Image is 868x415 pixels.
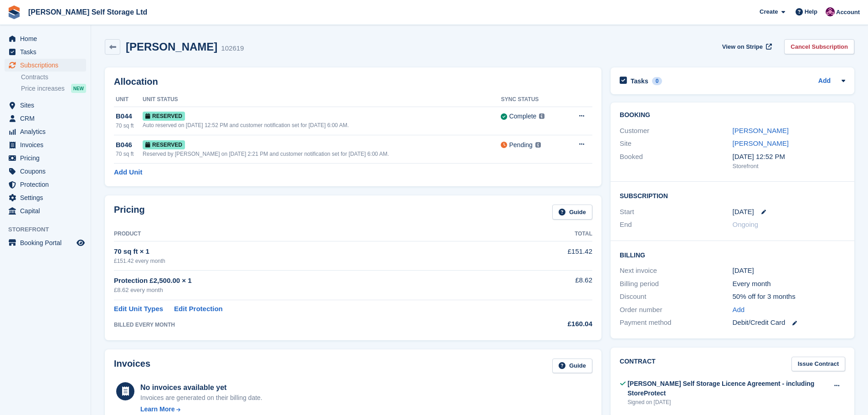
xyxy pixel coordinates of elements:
a: Add [733,305,745,315]
div: Signed on [DATE] [627,398,828,406]
span: Reserved [143,112,185,121]
a: menu [5,59,86,72]
img: Lydia Wild [826,7,835,16]
h2: Allocation [114,77,592,87]
div: No invoices available yet [140,382,262,393]
span: Create [760,7,778,16]
th: Sync Status [501,92,565,107]
div: Complete [509,112,536,121]
h2: Contract [620,357,656,372]
div: [PERSON_NAME] Self Storage Licence Agreement - including StoreProtect [627,379,828,398]
div: 70 sq ft [116,150,143,158]
a: menu [5,32,86,45]
img: stora-icon-8386f47178a22dfd0bd8f6a31ec36ba5ce8667c1dd55bd0f319d3a0aa187defe.svg [7,5,21,19]
div: BILLED EVERY MONTH [114,321,504,329]
h2: Pricing [114,205,145,220]
a: Add Unit [114,167,142,178]
th: Unit [114,92,143,107]
span: Settings [20,191,75,204]
div: NEW [71,84,86,93]
a: [PERSON_NAME] [733,127,789,134]
div: Auto reserved on [DATE] 12:52 PM and customer notification set for [DATE] 6:00 AM. [143,121,501,129]
div: 70 sq ft [116,122,143,130]
a: menu [5,165,86,178]
h2: Booking [620,112,845,119]
span: Price increases [21,84,65,93]
span: Help [805,7,817,16]
div: Order number [620,305,732,315]
span: Analytics [20,125,75,138]
a: Edit Protection [174,304,223,314]
div: Invoices are generated on their billing date. [140,393,262,403]
a: Issue Contract [791,357,845,372]
div: Next invoice [620,266,732,276]
div: £151.42 every month [114,257,504,265]
div: Customer [620,126,732,136]
span: Tasks [20,46,75,58]
div: Storefront [733,162,845,171]
a: Price increases NEW [21,83,86,93]
a: Learn More [140,405,262,414]
div: 50% off for 3 months [733,292,845,302]
a: Preview store [75,237,86,248]
span: Account [836,8,860,17]
a: menu [5,125,86,138]
div: Site [620,138,732,149]
span: Subscriptions [20,59,75,72]
span: Pricing [20,152,75,164]
a: menu [5,46,86,58]
a: Add [818,76,831,87]
span: Ongoing [733,220,759,228]
h2: [PERSON_NAME] [126,41,217,53]
div: Learn More [140,405,175,414]
div: 70 sq ft × 1 [114,246,504,257]
a: [PERSON_NAME] [733,139,789,147]
div: 102619 [221,43,244,54]
span: Booking Portal [20,236,75,249]
span: Capital [20,205,75,217]
div: 0 [652,77,663,85]
th: Product [114,227,504,241]
span: Reserved [143,140,185,149]
a: Contracts [21,73,86,82]
span: Coupons [20,165,75,178]
th: Unit Status [143,92,501,107]
div: Booked [620,152,732,171]
div: End [620,220,732,230]
div: Pending [509,140,532,150]
td: £151.42 [504,241,592,270]
div: Payment method [620,318,732,328]
span: CRM [20,112,75,125]
a: menu [5,236,86,249]
h2: Tasks [631,77,648,85]
div: B044 [116,111,143,122]
div: Billing period [620,279,732,289]
a: [PERSON_NAME] Self Storage Ltd [25,5,151,20]
a: menu [5,152,86,164]
a: menu [5,205,86,217]
div: Protection £2,500.00 × 1 [114,276,504,286]
h2: Subscription [620,191,845,200]
div: Discount [620,292,732,302]
div: [DATE] [733,266,845,276]
span: View on Stripe [722,42,763,51]
h2: Invoices [114,359,150,374]
a: Edit Unit Types [114,304,163,314]
a: menu [5,99,86,112]
div: Reserved by [PERSON_NAME] on [DATE] 2:21 PM and customer notification set for [DATE] 6:00 AM. [143,150,501,158]
div: £8.62 every month [114,286,504,295]
a: menu [5,138,86,151]
div: Debit/Credit Card [733,318,845,328]
div: B046 [116,140,143,150]
a: View on Stripe [719,39,774,54]
a: menu [5,178,86,191]
a: menu [5,112,86,125]
img: icon-info-grey-7440780725fd019a000dd9b08b2336e03edf1995a4989e88bcd33f0948082b44.svg [539,113,544,119]
a: Cancel Subscription [784,39,854,54]
span: Protection [20,178,75,191]
span: Sites [20,99,75,112]
span: Home [20,32,75,45]
img: icon-info-grey-7440780725fd019a000dd9b08b2336e03edf1995a4989e88bcd33f0948082b44.svg [535,142,541,148]
span: Invoices [20,138,75,151]
div: [DATE] 12:52 PM [733,152,845,162]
